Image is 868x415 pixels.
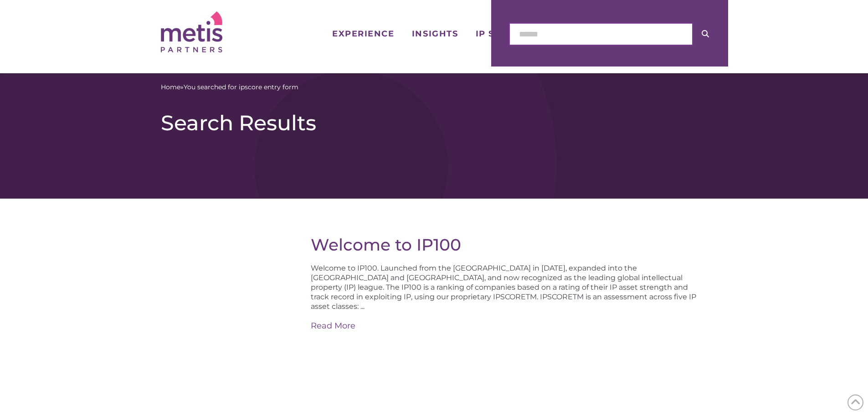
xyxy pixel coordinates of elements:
[847,395,863,410] span: Back to Top
[311,235,461,255] a: Welcome to IP100
[161,11,222,52] img: Metis Partners
[412,30,458,38] span: Insights
[332,30,394,38] span: Experience
[161,82,180,92] a: Home
[311,263,707,332] div: Welcome to IP100. Launched from the [GEOGRAPHIC_DATA] in [DATE], expanded into the [GEOGRAPHIC_DA...
[184,82,298,92] span: You searched for ipscore entry form
[161,110,708,136] h1: Search Results
[476,30,519,38] span: IP Sales
[161,82,298,92] span: »
[311,320,707,332] a: Read More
